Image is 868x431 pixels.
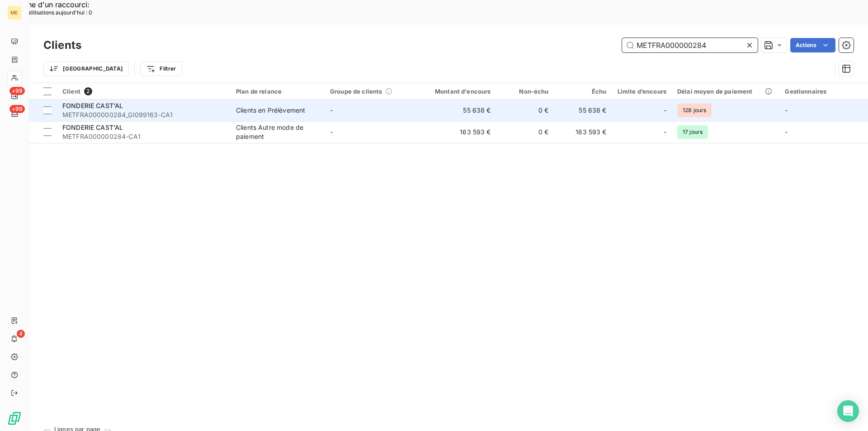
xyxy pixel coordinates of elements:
span: METFRA000000284_GI099163-CA1 [62,110,225,119]
div: Échu [560,88,607,95]
span: 2 [84,87,92,95]
span: Groupe de clients [330,88,382,95]
button: [GEOGRAPHIC_DATA] [43,62,129,76]
span: - [664,128,666,137]
span: 17 jours [677,125,708,139]
div: Clients en Prélèvement [236,106,305,115]
div: Limite d’encours [618,88,666,95]
div: Non-échu [502,88,549,95]
span: - [330,106,333,114]
span: - [785,106,788,114]
img: Logo LeanPay [7,411,22,426]
button: Actions [790,38,835,52]
td: 55 638 € [554,99,612,121]
span: FONDERIE CAST'AL [62,123,123,131]
div: Gestionnaires [785,88,868,95]
span: - [664,106,666,115]
input: Rechercher [622,38,758,52]
button: Filtrer [140,62,182,76]
td: 163 593 € [419,121,496,143]
td: 163 593 € [554,121,612,143]
h3: Clients [43,37,81,53]
span: - [785,128,788,136]
td: 55 638 € [419,99,496,121]
span: FONDERIE CAST'AL [62,102,123,109]
span: - [330,128,333,136]
span: Client [62,88,80,95]
span: +99 [9,105,25,113]
div: Plan de relance [236,88,319,95]
span: METFRA000000284-CA1 [62,132,225,141]
td: 0 € [496,99,554,121]
span: 4 [17,330,25,338]
div: Open Intercom Messenger [837,400,859,422]
div: Montant d'encours [424,88,491,95]
span: 128 jours [677,104,712,117]
span: +99 [9,87,25,95]
div: Délai moyen de paiement [677,88,774,95]
td: 0 € [496,121,554,143]
div: Clients Autre mode de paiement [236,123,319,141]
